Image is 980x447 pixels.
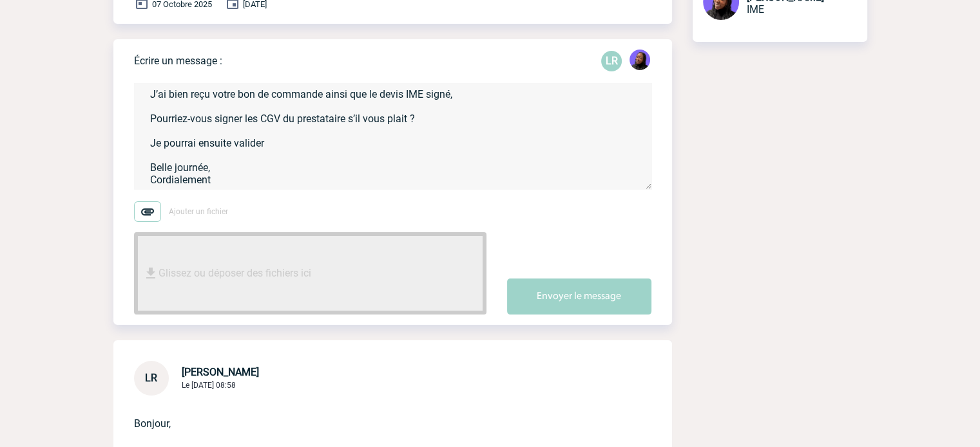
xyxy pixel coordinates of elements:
span: [PERSON_NAME] [182,366,259,378]
img: 131349-0.png [629,50,650,70]
span: Ajouter un fichier [169,207,228,216]
div: Laura REMADNA [601,51,622,71]
img: file_download.svg [143,266,159,281]
p: LR [601,51,622,71]
button: Envoyer le message [507,278,651,315]
span: IME [747,3,764,15]
p: Écrire un message : [134,55,222,67]
span: Le [DATE] 08:58 [182,381,236,390]
span: LR [145,372,157,384]
div: Tabaski THIAM [629,50,650,73]
span: Glissez ou déposer des fichiers ici [159,241,311,306]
